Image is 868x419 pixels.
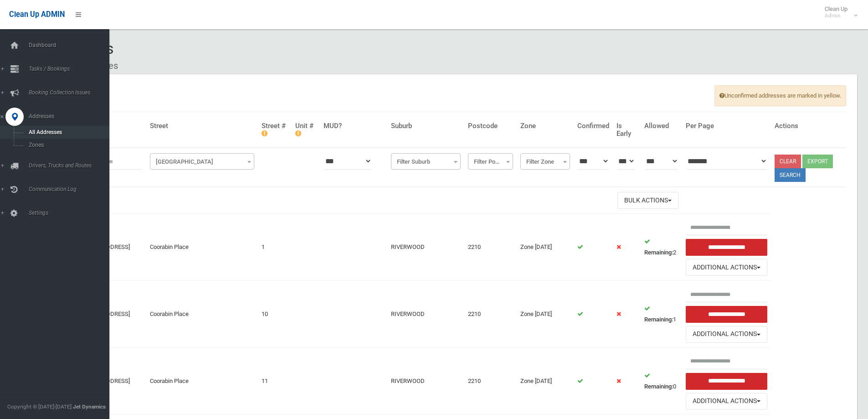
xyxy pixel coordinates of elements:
button: Export [802,155,833,168]
td: 2 [641,214,682,281]
span: Unconfirmed addresses are marked in yellow. [714,85,846,106]
td: RIVERWOOD [387,281,464,348]
span: Filter Suburb [393,155,458,168]
h4: Actions [775,122,842,130]
span: Dashboard [26,42,116,48]
a: Clear [775,155,801,168]
span: Settings [26,210,116,216]
button: Additional Actions [686,259,768,276]
button: Additional Actions [686,326,768,343]
h4: MUD? [324,122,384,130]
span: Filter Zone [520,153,570,170]
strong: Remaining: [644,383,673,390]
td: 1 [258,214,292,281]
td: 2210 [464,214,517,281]
span: Clean Up [820,5,857,19]
span: Clean Up ADMIN [9,10,65,19]
span: Filter Zone [523,155,568,168]
td: 2210 [464,281,517,348]
td: 11 [258,347,292,414]
td: Coorabin Place [146,214,258,281]
span: Communication Log [26,186,116,192]
span: Tasks / Bookings [26,66,116,72]
button: Additional Actions [686,393,768,410]
h4: Per Page [686,122,768,130]
h4: Postcode [468,122,513,130]
button: Search [775,168,806,182]
td: Zone [DATE] [517,214,574,281]
h4: Confirmed [577,122,609,130]
strong: Jet Dynamics [73,403,106,410]
h4: Address [77,122,143,130]
td: Coorabin Place [146,281,258,348]
strong: Remaining: [644,316,673,323]
span: Filter Street [152,155,252,168]
span: Drivers, Trucks and Routes [26,162,116,169]
td: RIVERWOOD [387,214,464,281]
td: RIVERWOOD [387,347,464,414]
span: Booking Collection Issues [26,89,116,96]
h4: Street # [262,122,288,137]
h4: Zone [520,122,570,130]
span: Filter Suburb [391,153,461,170]
span: Filter Street [150,153,254,170]
button: Bulk Actions [617,192,678,209]
span: All Addresses [26,129,108,135]
span: Addresses [26,113,116,119]
span: Filter Postcode [468,153,513,170]
span: Filter Postcode [470,155,511,168]
td: 0 [641,347,682,414]
h4: Allowed [644,122,678,130]
h4: Is Early [616,122,637,137]
td: 1 [641,281,682,348]
span: Zones [26,142,108,148]
td: 10 [258,281,292,348]
td: Coorabin Place [146,347,258,414]
td: Zone [DATE] [517,281,574,348]
td: Zone [DATE] [517,347,574,414]
h4: Unit # [295,122,316,137]
h4: Suburb [391,122,461,130]
small: Admin [825,12,847,19]
span: Copyright © [DATE]-[DATE] [7,403,72,410]
strong: Remaining: [644,249,673,256]
h4: Street [150,122,254,130]
td: 2210 [464,347,517,414]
